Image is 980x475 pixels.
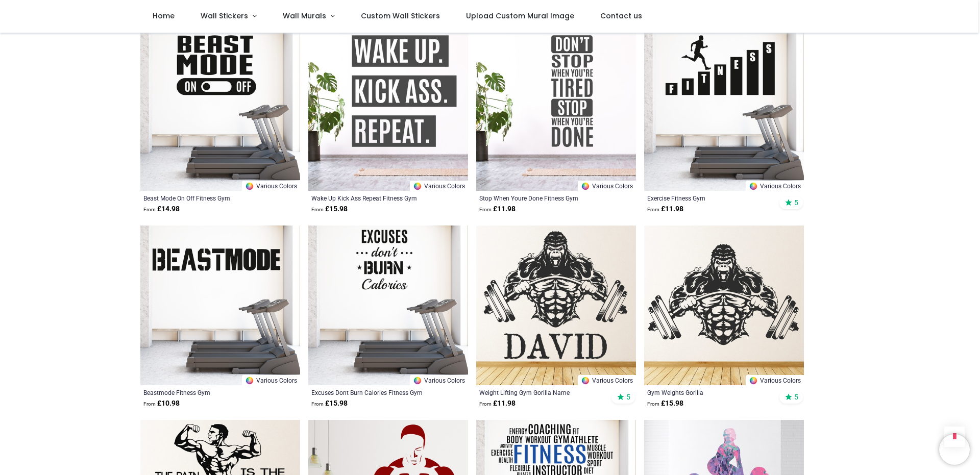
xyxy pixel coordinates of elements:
img: Color Wheel [413,182,422,191]
a: Wake Up Kick Ass Repeat Fitness Gym [311,194,434,202]
a: Exercise Fitness Gym [647,194,770,202]
img: Color Wheel [245,376,254,385]
iframe: Brevo live chat [939,434,970,465]
span: From [479,401,492,407]
a: Various Colors [410,375,468,385]
img: Wake Up Kick Ass Repeat Fitness Gym Wall Sticker [308,31,468,191]
img: Color Wheel [749,182,758,191]
a: Excuses Dont Burn Calories Fitness Gym [311,388,434,396]
span: Upload Custom Mural Image [466,11,574,21]
a: Gym Weights Gorilla [647,388,770,396]
a: Various Colors [746,181,804,191]
a: Weight Lifting Gym Gorilla Name [479,388,602,396]
span: From [647,207,659,212]
strong: £ 11.98 [479,398,516,409]
img: Beastmode Fitness Gym Wall Sticker [140,226,300,385]
img: Excuses Dont Burn Calories Fitness Gym Wall Sticker [308,226,468,385]
span: Wall Murals [283,11,326,21]
strong: £ 11.98 [647,204,683,214]
span: From [311,207,324,212]
a: Beast Mode On Off Fitness Gym [143,194,266,202]
span: From [143,207,156,212]
img: Gym Weights Gorilla Wall Sticker [644,226,804,385]
span: Wall Stickers [201,11,248,21]
a: Beastmode Fitness Gym [143,388,266,396]
strong: £ 15.98 [311,204,348,214]
strong: £ 15.98 [647,398,683,409]
img: Color Wheel [581,376,590,385]
img: Beast Mode On Off Fitness Gym Wall Sticker [140,31,300,191]
span: From [479,207,492,212]
span: From [647,401,659,407]
span: From [143,401,156,407]
span: 5 [794,198,798,207]
span: 5 [794,392,798,402]
span: Home [153,11,175,21]
img: Weight Lifting Gym Gorilla Personalised Name Wall Sticker [476,226,636,385]
img: Color Wheel [581,182,590,191]
img: Color Wheel [245,182,254,191]
strong: £ 10.98 [143,398,180,409]
a: Various Colors [578,375,636,385]
strong: £ 15.98 [311,398,348,409]
span: From [311,401,324,407]
a: Various Colors [242,181,300,191]
strong: £ 11.98 [479,204,516,214]
a: Various Colors [242,375,300,385]
a: Various Colors [578,181,636,191]
a: Various Colors [410,181,468,191]
img: Exercise Fitness Gym Wall Sticker [644,31,804,191]
strong: £ 14.98 [143,204,180,214]
a: Various Colors [746,375,804,385]
img: Color Wheel [413,376,422,385]
img: Stop When Youre Done Fitness Gym Wall Sticker [476,31,636,191]
img: Color Wheel [749,376,758,385]
span: Custom Wall Stickers [361,11,440,21]
span: Contact us [600,11,642,21]
span: 5 [626,392,630,402]
a: Stop When Youre Done Fitness Gym [479,194,602,202]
